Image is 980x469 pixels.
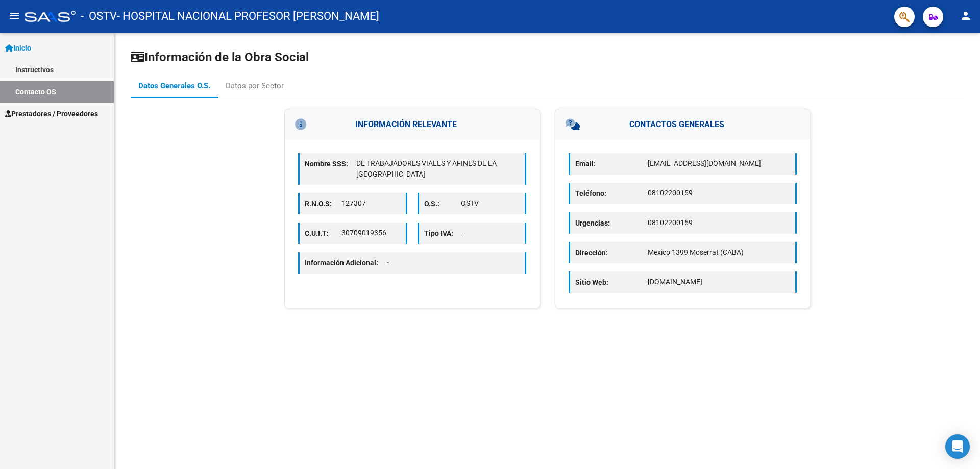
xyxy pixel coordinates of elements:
[648,188,790,199] p: 08102200159
[341,198,400,209] p: 127307
[575,247,648,258] p: Dirección:
[575,277,648,288] p: Sitio Web:
[960,10,972,22] mat-icon: person
[131,49,964,65] h1: Información de la Obra Social
[575,217,648,229] p: Urgencias:
[8,10,20,22] mat-icon: menu
[226,80,284,91] div: Datos por Sector
[305,228,341,239] p: C.U.I.T:
[117,5,379,28] span: - HOSPITAL NACIONAL PROFESOR [PERSON_NAME]
[555,109,810,140] h3: CONTACTOS GENERALES
[305,158,356,169] p: Nombre SSS:
[341,228,400,238] p: 30709019356
[575,158,648,169] p: Email:
[356,158,520,180] p: DE TRABAJADORES VIALES Y AFINES DE LA [GEOGRAPHIC_DATA]
[5,108,98,119] span: Prestadores / Proveedores
[648,158,790,169] p: [EMAIL_ADDRESS][DOMAIN_NAME]
[5,42,31,54] span: Inicio
[648,217,790,228] p: 08102200159
[138,80,210,91] div: Datos Generales O.S.
[461,228,520,238] p: -
[386,259,389,267] span: -
[575,188,648,199] p: Teléfono:
[305,257,398,268] p: Información Adicional:
[424,228,461,239] p: Tipo IVA:
[461,198,520,209] p: OSTV
[945,434,970,459] div: Open Intercom Messenger
[648,247,790,258] p: Mexico 1399 Moserrat (CABA)
[81,5,117,28] span: - OSTV
[648,277,790,287] p: [DOMAIN_NAME]
[424,198,461,209] p: O.S.:
[305,198,341,209] p: R.N.O.S:
[285,109,540,140] h3: INFORMACIÓN RELEVANTE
